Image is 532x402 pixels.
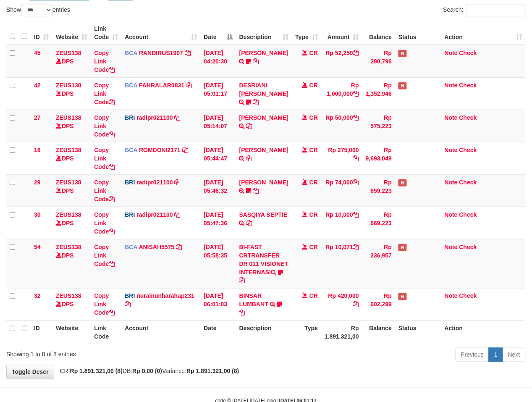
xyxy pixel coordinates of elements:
[353,50,359,56] a: Copy Rp 52,250 to clipboard
[362,142,395,174] td: Rp 9,693,049
[353,211,359,218] a: Copy Rp 10,000 to clipboard
[362,207,395,239] td: Rp 669,223
[136,211,173,218] a: radipr021100
[200,142,236,174] td: [DATE] 05:44:47
[246,155,252,162] a: Copy MUHAMMAD IQB to clipboard
[125,211,135,218] span: BRI
[132,368,162,375] strong: Rp 0,00 (0)
[353,301,359,308] a: Copy Rp 420,000 to clipboard
[31,321,52,344] th: ID
[441,21,526,45] th: Action: activate to sort column ascending
[239,293,268,308] a: BINSAR LUMBANT
[34,82,41,89] span: 42
[309,50,318,56] span: CR
[52,174,91,207] td: DPS
[56,244,81,250] a: ZEUS138
[321,207,362,239] td: Rp 10,000
[56,50,81,56] a: ZEUS138
[362,288,395,321] td: Rp 602,299
[136,179,173,186] a: radipr021100
[253,99,259,105] a: Copy DESRIANI NATALIS T to clipboard
[34,244,41,250] span: 54
[52,45,91,78] td: DPS
[34,293,41,300] span: 32
[94,293,115,316] a: Copy Link Code
[175,211,181,218] a: Copy radipr021100 to clipboard
[309,114,318,121] span: CR
[353,244,359,250] a: Copy Rp 10,071 to clipboard
[139,244,175,250] a: ANISAH5575
[200,21,236,45] th: Date: activate to sort column descending
[321,142,362,174] td: Rp 275,000
[56,147,81,153] a: ZEUS138
[321,45,362,78] td: Rp 52,250
[175,179,181,186] a: Copy radipr021100 to clipboard
[52,142,91,174] td: DPS
[6,347,215,359] div: Showing 1 to 8 of 8 entries
[125,50,137,56] span: BCA
[125,114,135,121] span: BRI
[445,211,458,218] a: Note
[239,114,288,121] a: [PERSON_NAME]
[321,21,362,45] th: Amount: activate to sort column ascending
[6,365,54,379] a: Toggle Descr
[443,4,526,16] label: Search:
[353,114,359,121] a: Copy Rp 50,000 to clipboard
[321,77,362,110] td: Rp 1,000,000
[52,110,91,142] td: DPS
[309,211,318,218] span: CR
[459,147,477,153] a: Check
[445,50,458,56] a: Note
[186,368,239,375] strong: Rp 1.891.321,00 (8)
[398,179,407,187] span: Has Note
[91,21,121,45] th: Link Code: activate to sort column ascending
[56,82,81,89] a: ZEUS138
[236,239,292,288] td: BI-FAST CRTRANSFER DR 011 VISIONET INTERNASI
[395,21,441,45] th: Status
[176,244,182,250] a: Copy ANISAH5575 to clipboard
[445,114,458,121] a: Note
[185,50,191,56] a: Copy RANDIRUS1907 to clipboard
[34,147,41,153] span: 18
[56,179,81,186] a: ZEUS138
[292,321,321,344] th: Type
[398,50,407,57] span: Has Note
[239,147,288,153] a: [PERSON_NAME]
[52,207,91,239] td: DPS
[503,348,526,362] a: Next
[94,114,115,138] a: Copy Link Code
[362,321,395,344] th: Balance
[309,179,318,186] span: CR
[94,82,115,105] a: Copy Link Code
[362,174,395,207] td: Rp 659,223
[175,114,181,121] a: Copy radipr021100 to clipboard
[353,179,359,186] a: Copy Rp 74,000 to clipboard
[395,321,441,344] th: Status
[125,293,135,300] span: BRI
[489,348,503,362] a: 1
[246,123,252,129] a: Copy DANA TEGARJALERPR to clipboard
[292,21,321,45] th: Type: activate to sort column ascending
[362,77,395,110] td: Rp 1,352,946
[139,147,181,153] a: ROMDONI2171
[309,244,318,250] span: CR
[56,293,81,300] a: ZEUS138
[466,4,526,16] input: Search:
[459,114,477,121] a: Check
[121,321,200,344] th: Account
[200,288,236,321] td: [DATE] 06:01:03
[459,50,477,56] a: Check
[91,321,121,344] th: Link Code
[125,244,137,250] span: BCA
[362,45,395,78] td: Rp 280,796
[94,244,115,267] a: Copy Link Code
[236,321,292,344] th: Description
[94,50,115,73] a: Copy Link Code
[56,211,81,218] a: ZEUS138
[253,58,259,65] a: Copy TENNY SETIAWAN to clipboard
[94,211,115,235] a: Copy Link Code
[445,179,458,186] a: Note
[239,82,288,97] a: DESRIANI [PERSON_NAME]
[309,147,318,153] span: CR
[200,239,236,288] td: [DATE] 05:58:35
